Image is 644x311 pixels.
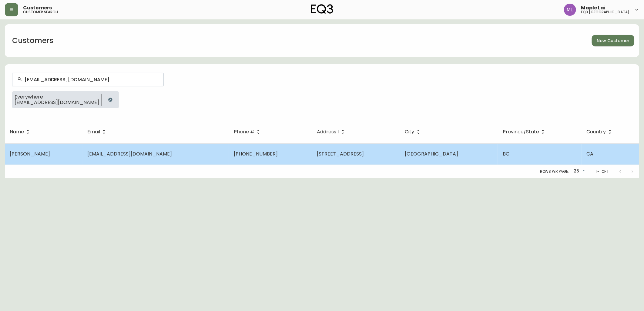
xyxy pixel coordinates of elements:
[587,130,606,134] span: Country
[12,35,53,46] h1: Customers
[10,130,24,134] span: Name
[317,150,364,157] span: [STREET_ADDRESS]
[597,37,629,45] span: New Customer
[317,129,347,135] span: Address 1
[23,5,52,10] span: Customers
[87,150,172,157] span: [EMAIL_ADDRESS][DOMAIN_NAME]
[25,77,159,82] input: Search
[571,166,586,176] div: 25
[503,150,509,157] span: BC
[405,150,458,157] span: [GEOGRAPHIC_DATA]
[581,5,605,10] span: Maple Lai
[405,130,414,134] span: City
[10,150,50,157] span: [PERSON_NAME]
[234,130,254,134] span: Phone #
[311,4,333,14] img: logo
[587,150,594,157] span: CA
[564,4,576,16] img: 61e28cffcf8cc9f4e300d877dd684943
[596,169,608,174] p: 1-1 of 1
[87,130,100,134] span: Email
[234,150,278,157] span: [PHONE_NUMBER]
[317,130,339,134] span: Address 1
[503,130,539,134] span: Province/State
[581,10,629,14] h5: eq3 [GEOGRAPHIC_DATA]
[10,129,32,135] span: Name
[540,169,569,174] p: Rows per page:
[87,129,108,135] span: Email
[15,100,99,105] span: [EMAIL_ADDRESS][DOMAIN_NAME]
[592,35,634,46] button: New Customer
[23,10,58,14] h5: customer search
[234,129,262,135] span: Phone #
[15,94,99,100] span: Everywhere
[503,129,547,135] span: Province/State
[587,129,614,135] span: Country
[405,129,422,135] span: City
